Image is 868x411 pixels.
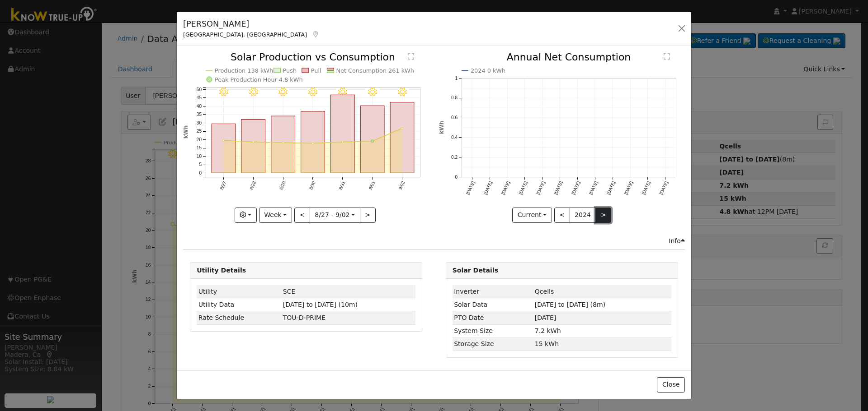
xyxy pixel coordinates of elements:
[500,180,510,195] text: [DATE]
[623,180,633,195] text: [DATE]
[283,288,296,295] span: ID: BUTK6FKR3, authorized: 03/10/25
[283,314,325,321] span: 52
[482,180,493,195] text: [DATE]
[283,301,358,308] span: [DATE] to [DATE] (10m)
[338,88,347,97] i: 8/31 - Clear
[401,128,403,129] circle: onclick=""
[311,31,320,38] a: Map
[455,175,458,180] text: 0
[368,180,376,191] text: 9/01
[279,88,288,97] i: 8/29 - Clear
[197,104,202,109] text: 40
[249,88,258,97] i: 8/28 - Clear
[451,115,458,120] text: 0.6
[301,111,325,173] rect: onclick=""
[197,311,281,324] td: Rate Schedule
[310,208,360,223] button: 8/27 - 9/02
[215,76,303,83] text: Peak Production Hour 4.8 kWh
[512,208,552,223] button: Current
[336,67,415,74] text: Net Consumption 261 kWh
[453,311,533,324] td: PTO Date
[391,102,415,173] rect: onclick=""
[465,180,476,195] text: [DATE]
[554,208,570,223] button: <
[183,18,320,30] h5: [PERSON_NAME]
[471,67,505,74] text: 2024 0 kWh
[439,121,445,134] text: kWh
[518,180,528,195] text: [DATE]
[219,88,228,97] i: 8/27 - Clear
[451,135,458,140] text: 0.4
[371,140,374,143] circle: onclick=""
[570,208,596,223] button: 2024
[535,327,561,334] span: 7.2 kWh
[212,124,236,173] rect: onclick=""
[282,142,284,144] circle: onclick=""
[453,324,533,337] td: System Size
[283,67,297,74] text: Push
[197,154,202,159] text: 10
[197,120,202,125] text: 30
[553,180,563,195] text: [DATE]
[669,236,685,246] div: Info
[595,208,611,223] button: >
[368,88,377,97] i: 9/01 - Clear
[331,95,355,173] rect: onclick=""
[641,180,651,195] text: [DATE]
[658,180,669,195] text: [DATE]
[197,285,281,298] td: Utility
[197,129,202,134] text: 25
[197,137,202,142] text: 20
[360,208,376,223] button: >
[451,155,458,160] text: 0.2
[183,125,189,139] text: kWh
[535,180,546,195] text: [DATE]
[453,267,498,274] strong: Solar Details
[312,143,314,144] circle: onclick=""
[588,180,599,195] text: [DATE]
[231,51,395,63] text: Solar Production vs Consumption
[249,180,257,191] text: 8/28
[451,96,458,101] text: 0.8
[506,51,631,63] text: Annual Net Consumption
[223,139,225,141] circle: onclick=""
[398,88,407,97] i: 9/02 - Clear
[271,116,295,173] rect: onclick=""
[197,267,246,274] strong: Utility Details
[453,285,533,298] td: Inverter
[252,141,254,143] circle: onclick=""
[219,180,227,191] text: 8/27
[606,180,616,195] text: [DATE]
[199,171,202,175] text: 0
[197,146,202,151] text: 15
[278,180,287,191] text: 8/29
[197,96,202,101] text: 45
[199,162,202,167] text: 5
[197,87,202,92] text: 50
[342,141,344,143] circle: onclick=""
[453,337,533,351] td: Storage Size
[308,88,317,97] i: 8/30 - Clear
[571,180,581,195] text: [DATE]
[338,180,346,191] text: 8/31
[455,76,458,81] text: 1
[308,180,316,191] text: 8/30
[311,67,321,74] text: Pull
[398,180,406,191] text: 9/02
[183,31,307,38] span: [GEOGRAPHIC_DATA], [GEOGRAPHIC_DATA]
[361,106,385,173] rect: onclick=""
[408,53,414,60] text: 
[215,67,273,74] text: Production 138 kWh
[535,340,559,347] span: 15 kWh
[197,112,202,117] text: 35
[241,120,265,173] rect: onclick=""
[259,208,292,223] button: Week
[664,53,670,60] text: 
[197,298,281,311] td: Utility Data
[657,377,684,393] button: Close
[535,314,557,321] span: [DATE]
[453,298,533,311] td: Solar Data
[535,301,605,308] span: [DATE] to [DATE] (8m)
[294,208,310,223] button: <
[535,288,554,295] span: ID: 986, authorized: 02/03/25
